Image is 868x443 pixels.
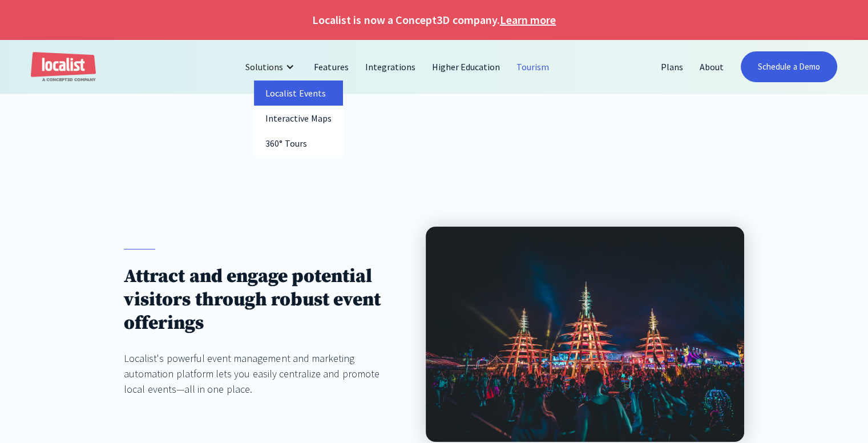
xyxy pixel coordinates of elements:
a: home [31,52,96,82]
div: Solutions [237,53,306,80]
a: Integrations [357,53,424,80]
a: Learn more [500,11,556,29]
a: Features [306,53,357,80]
a: About [692,53,732,80]
a: Tourism [508,53,558,80]
a: Plans [653,53,692,80]
a: Higher Education [424,53,509,80]
a: Interactive Maps [254,106,343,131]
h1: Attract and engage potential visitors through robust event offerings [124,265,403,335]
a: 360° Tours [254,131,343,156]
a: Localist Events [254,80,343,106]
div: Solutions [245,60,283,74]
a: Schedule a Demo [741,51,837,82]
nav: Solutions [254,80,343,156]
div: Localist's powerful event management and marketing automation platform lets you easily centralize... [124,351,403,397]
